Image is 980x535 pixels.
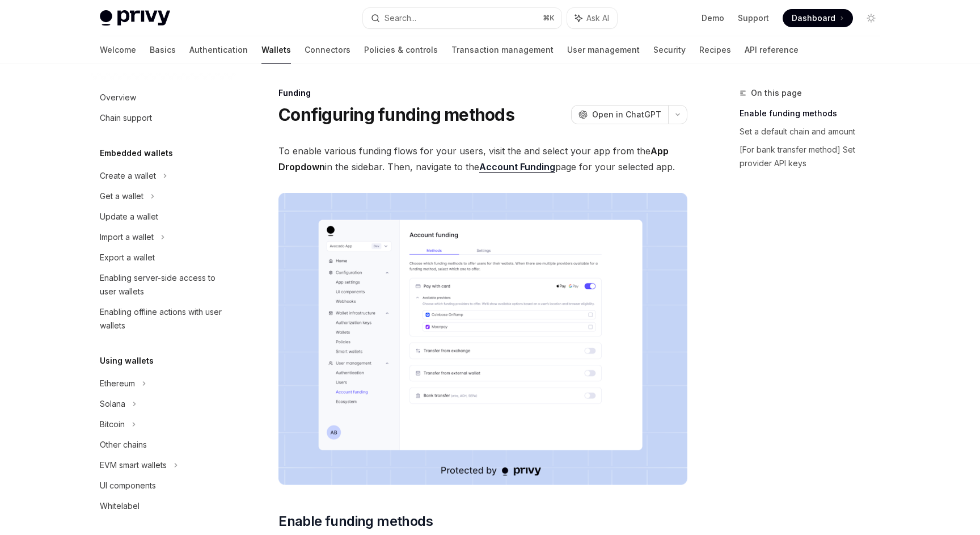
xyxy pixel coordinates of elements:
h5: Using wallets [100,354,154,368]
a: Overview [91,87,236,108]
a: Enable funding methods [740,104,889,123]
a: Support [738,12,769,24]
a: Export a wallet [91,247,236,268]
a: Demo [702,12,724,24]
a: Whitelabel [91,496,236,516]
a: Account Funding [479,161,555,173]
div: Enabling server-side access to user wallets [100,271,229,298]
div: Chain support [100,111,152,125]
a: Recipes [699,36,731,64]
a: Wallets [261,36,291,64]
div: Whitelabel [100,499,140,513]
a: Basics [150,36,176,64]
h5: Embedded wallets [100,146,173,160]
a: Security [653,36,686,64]
div: Search... [385,11,416,25]
a: Dashboard [783,9,853,27]
a: Update a wallet [91,207,236,227]
div: UI components [100,479,156,492]
a: UI components [91,475,236,496]
button: Toggle dark mode [862,9,880,27]
div: EVM smart wallets [100,458,167,472]
div: Overview [100,91,136,104]
div: Other chains [100,438,147,452]
img: Fundingupdate PNG [278,193,687,485]
button: Search...⌘K [363,8,561,28]
div: Create a wallet [100,169,156,183]
div: Solana [100,397,125,411]
h1: Configuring funding methods [278,104,514,125]
a: API reference [745,36,799,64]
a: User management [567,36,640,64]
span: ⌘ K [543,14,555,23]
a: Enabling server-side access to user wallets [91,268,236,302]
a: Welcome [100,36,136,64]
span: Enable funding methods [278,512,433,530]
a: Authentication [189,36,248,64]
span: To enable various funding flows for your users, visit the and select your app from the in the sid... [278,143,687,175]
div: Bitcoin [100,418,125,431]
div: Get a wallet [100,189,143,203]
a: [For bank transfer method] Set provider API keys [740,141,889,172]
span: Dashboard [792,12,835,24]
div: Ethereum [100,377,135,390]
a: Enabling offline actions with user wallets [91,302,236,336]
img: light logo [100,10,170,26]
div: Enabling offline actions with user wallets [100,305,229,332]
a: Policies & controls [364,36,438,64]
div: Import a wallet [100,230,154,244]
span: On this page [751,86,802,100]
span: Open in ChatGPT [592,109,661,120]
a: Chain support [91,108,236,128]
a: Set a default chain and amount [740,123,889,141]
span: Ask AI [586,12,609,24]
div: Funding [278,87,687,99]
button: Ask AI [567,8,617,28]
div: Export a wallet [100,251,155,264]
a: Transaction management [451,36,554,64]
a: Other chains [91,435,236,455]
div: Update a wallet [100,210,158,224]
a: Connectors [305,36,350,64]
button: Open in ChatGPT [571,105,668,124]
